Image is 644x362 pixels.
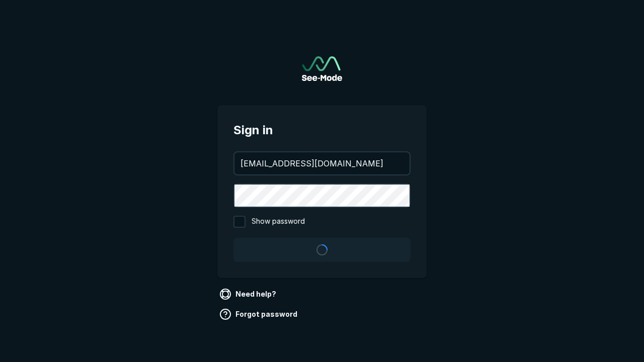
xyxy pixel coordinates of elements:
a: Need help? [217,286,280,302]
input: your@email.com [234,152,410,174]
span: Show password [252,216,305,228]
img: See-Mode Logo [302,56,342,81]
a: Go to sign in [302,56,342,81]
span: Sign in [233,121,411,139]
a: Forgot password [217,306,301,322]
